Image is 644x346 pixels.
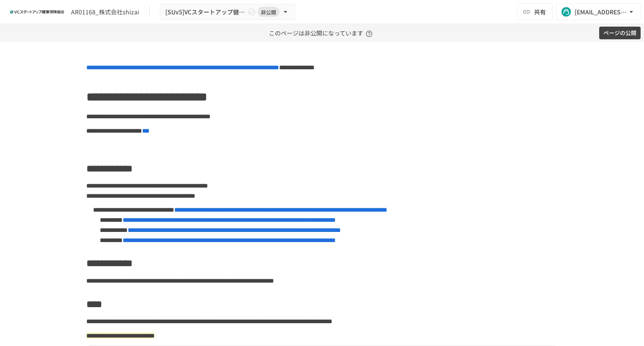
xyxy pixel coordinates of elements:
[269,24,375,42] p: このページは非公開になっています
[165,7,246,17] span: [SUv5]VCスタートアップ健保への加入申請手続き
[599,27,641,40] button: ページの公開
[71,8,139,16] div: AR01168_株式会社shizai
[160,4,295,20] button: [SUv5]VCスタートアップ健保への加入申請手続き非公開
[556,3,641,20] button: [EMAIL_ADDRESS][DOMAIN_NAME]
[575,7,627,17] div: [EMAIL_ADDRESS][DOMAIN_NAME]
[534,7,546,16] span: 共有
[517,3,553,20] button: 共有
[10,5,64,19] img: ZDfHsVrhrXUoWEWGWYf8C4Fv4dEjYTEDCNvmL73B7ox
[258,8,280,16] span: 非公開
